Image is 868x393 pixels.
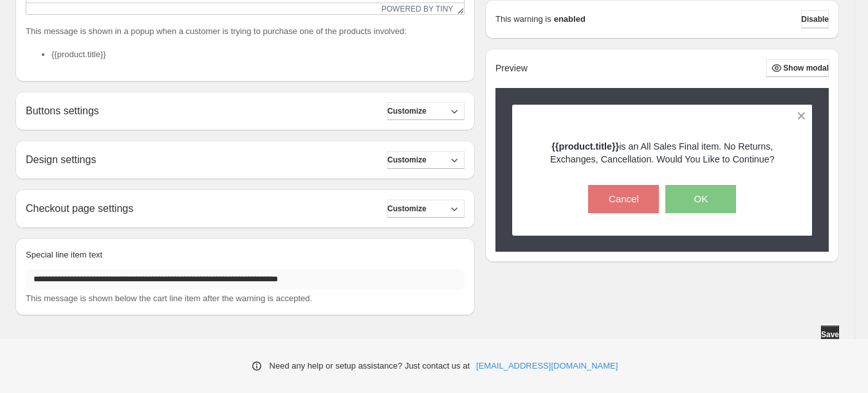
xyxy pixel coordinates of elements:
[665,185,736,213] button: OK
[51,48,465,61] li: {{product.title}}
[495,63,528,74] h2: Preview
[387,204,427,214] span: Customize
[453,3,464,14] div: Resize
[588,185,659,213] button: Cancel
[26,25,465,38] p: This message is shown in a popup when a customer is trying to purchase one of the products involved:
[387,102,465,120] button: Customize
[801,14,829,24] span: Disable
[783,63,829,73] span: Show modal
[387,155,427,165] span: Customize
[382,4,454,13] a: Powered by Tiny
[26,293,312,303] span: This message is shown below the cart line item after the warning is accepted.
[554,13,586,26] strong: enabled
[26,153,96,166] h2: Design settings
[5,10,432,34] body: Rich Text Area. Press ALT-0 for help.
[387,151,465,169] button: Customize
[476,360,618,372] a: [EMAIL_ADDRESS][DOMAIN_NAME]
[821,326,839,344] button: Save
[26,105,99,117] h2: Buttons settings
[551,141,619,152] strong: {{product.title}}
[535,140,790,166] p: is an All Sales Final item. No Returns, Exchanges, Cancellation. Would You Like to Continue?
[821,329,839,340] span: Save
[495,13,551,26] p: This warning is
[801,10,829,28] button: Disable
[387,106,427,116] span: Customize
[766,59,829,77] button: Show modal
[26,250,102,259] span: Special line item text
[387,200,465,218] button: Customize
[26,202,133,214] h2: Checkout page settings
